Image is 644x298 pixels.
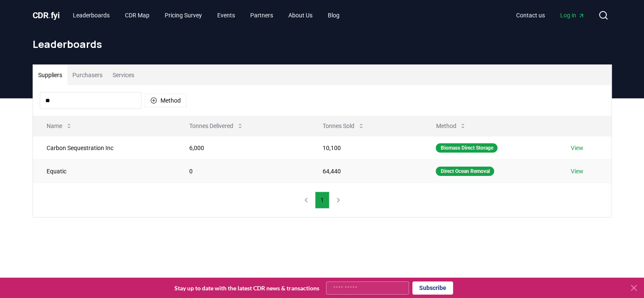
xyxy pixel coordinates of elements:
td: Equatic [33,159,176,183]
span: CDR fyi [33,10,60,20]
h1: Leaderboards [33,37,612,51]
a: CDR Map [118,8,156,23]
td: Carbon Sequestration Inc [33,136,176,159]
td: 64,440 [309,159,422,183]
a: View [571,167,583,175]
a: Partners [243,8,280,23]
button: Tonnes Delivered [182,117,250,134]
a: Log in [553,8,591,23]
a: View [571,144,583,152]
td: 0 [176,159,309,183]
nav: Main [509,8,591,23]
a: Pricing Survey [158,8,209,23]
button: Method [429,117,473,134]
a: Contact us [509,8,552,23]
div: Biomass Direct Storage [436,143,498,153]
button: Purchasers [67,65,108,85]
td: 10,100 [309,136,422,159]
td: 6,000 [176,136,309,159]
button: Name [40,117,79,134]
span: . [48,10,51,20]
span: Log in [560,11,585,19]
button: Method [145,94,186,107]
a: Blog [321,8,346,23]
button: Tonnes Sold [316,117,371,134]
button: Services [108,65,139,85]
div: Direct Ocean Removal [436,167,494,176]
nav: Main [66,8,346,23]
a: CDR.fyi [33,9,60,21]
a: About Us [282,8,319,23]
a: Events [210,8,242,23]
button: Suppliers [33,65,67,85]
a: Leaderboards [66,8,116,23]
button: 1 [315,192,329,209]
